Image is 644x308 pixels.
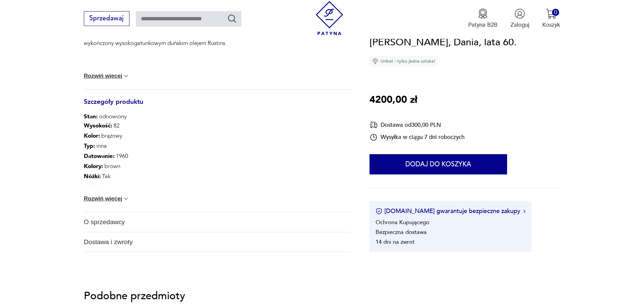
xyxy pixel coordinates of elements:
[478,8,488,19] img: Ikona medalu
[84,291,560,301] p: Podobne przedmioty
[84,182,188,192] p: Tak
[84,11,129,26] button: Sprzedawaj
[84,152,115,160] b: Datowanie :
[369,35,517,50] h1: [PERSON_NAME], Dania, lata 60.
[84,16,129,22] a: Sprzedawaj
[542,8,560,29] button: 0Koszyk
[546,8,556,19] img: Ikona koszyka
[515,8,525,19] img: Ikonka użytkownika
[510,21,529,29] p: Zaloguj
[372,58,378,64] img: Ikona diamentu
[369,133,464,141] div: Wysyłka w ciągu 7 dni roboczych
[552,9,559,16] div: 0
[369,121,378,129] img: Ikona dostawy
[84,212,350,232] button: Ikona plusaO sprzedawcy
[84,99,350,113] h3: Szczegóły produktu
[84,141,188,151] p: inna
[129,114,135,120] img: Info icon
[345,240,350,244] img: Ikona plusa
[84,121,188,131] p: 82
[84,151,188,161] p: 1960
[376,218,429,226] li: Ochrona Kupującego
[376,207,525,215] button: [DOMAIN_NAME] gwarantuje bezpieczne zakupy
[84,171,188,182] p: Tak
[84,212,339,232] span: O sprzedawcy
[84,122,112,129] b: Wysokość :
[523,210,525,213] img: Ikona strzałki w prawo
[468,21,498,29] p: Patyna B2B
[84,232,350,252] button: Ikona plusaDostawa i zwroty
[369,155,507,175] button: Dodaj do koszyka
[84,113,127,121] span: odnowiony
[468,8,498,29] button: Patyna B2B
[84,195,130,202] button: Rozwiń więcej
[369,92,417,108] p: 4200,00 zł
[542,21,560,29] p: Koszyk
[376,228,427,236] li: Bezpieczna dostawa
[84,142,95,150] b: Typ :
[345,220,350,224] img: Ikona plusa
[84,161,188,171] p: brown
[84,73,130,79] button: Rozwiń więcej
[369,56,438,66] div: Unikat - tylko jedna sztuka!
[84,162,103,170] b: Kolory :
[369,121,464,129] div: Dostawa od 300,00 PLN
[376,238,414,246] li: 14 dni na zwrot
[123,73,129,79] img: chevron down
[84,113,98,120] b: Stan:
[312,1,347,35] img: Patyna - sklep z meblami i dekoracjami vintage
[227,14,237,23] button: Szukaj
[510,8,529,29] button: Zaloguj
[123,195,129,202] img: chevron down
[376,208,382,215] img: Ikona certyfikatu
[84,183,98,190] b: Półki :
[84,131,188,141] p: brązowy
[84,232,339,252] span: Dostawa i zwroty
[84,132,100,140] b: Kolor:
[84,172,101,180] b: Nóżki :
[468,8,498,29] a: Ikona medaluPatyna B2B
